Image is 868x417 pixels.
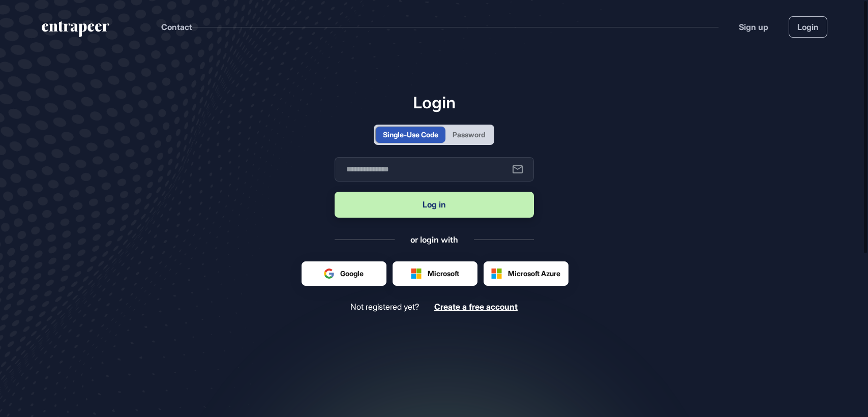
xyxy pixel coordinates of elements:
[453,129,485,140] div: Password
[350,302,419,312] span: Not registered yet?
[335,93,534,112] h1: Login
[434,302,518,312] a: Create a free account
[335,192,534,218] button: Log in
[41,21,110,41] a: entrapeer-logo
[383,129,438,140] div: Single-Use Code
[434,302,518,312] span: Create a free account
[789,16,827,38] a: Login
[410,234,458,245] div: or login with
[161,20,192,34] button: Contact
[739,21,768,33] a: Sign up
